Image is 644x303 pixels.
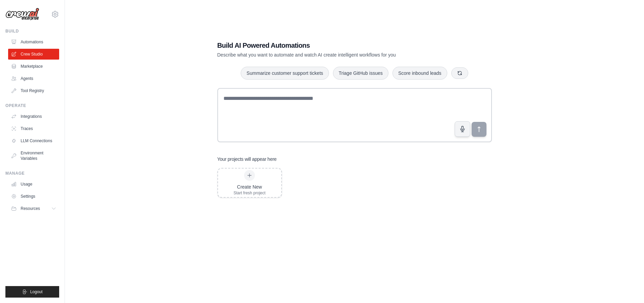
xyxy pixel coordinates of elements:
[392,67,447,80] button: Score inbound leads
[241,67,329,80] button: Summarize customer support tickets
[30,289,43,295] span: Logout
[234,190,266,196] div: Start fresh project
[5,286,59,298] button: Logout
[8,179,59,190] a: Usage
[8,148,59,164] a: Environment Variables
[217,156,277,163] h3: Your projects will appear here
[8,85,59,96] a: Tool Registry
[5,8,39,21] img: Logo
[234,183,266,190] div: Create New
[8,135,59,146] a: LLM Connections
[5,28,59,34] div: Build
[8,37,59,47] a: Automations
[8,111,59,122] a: Integrations
[8,61,59,72] a: Marketplace
[5,171,59,176] div: Manage
[8,123,59,134] a: Traces
[217,51,445,58] p: Describe what you want to automate and watch AI create intelligent workflows for you
[8,203,59,214] button: Resources
[333,67,388,80] button: Triage GitHub issues
[8,191,59,202] a: Settings
[217,41,445,50] h1: Build AI Powered Automations
[451,67,468,79] button: Get new suggestions
[21,206,40,211] span: Resources
[8,73,59,84] a: Agents
[8,49,59,60] a: Crew Studio
[5,103,59,108] div: Operate
[455,121,470,137] button: Click to speak your automation idea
